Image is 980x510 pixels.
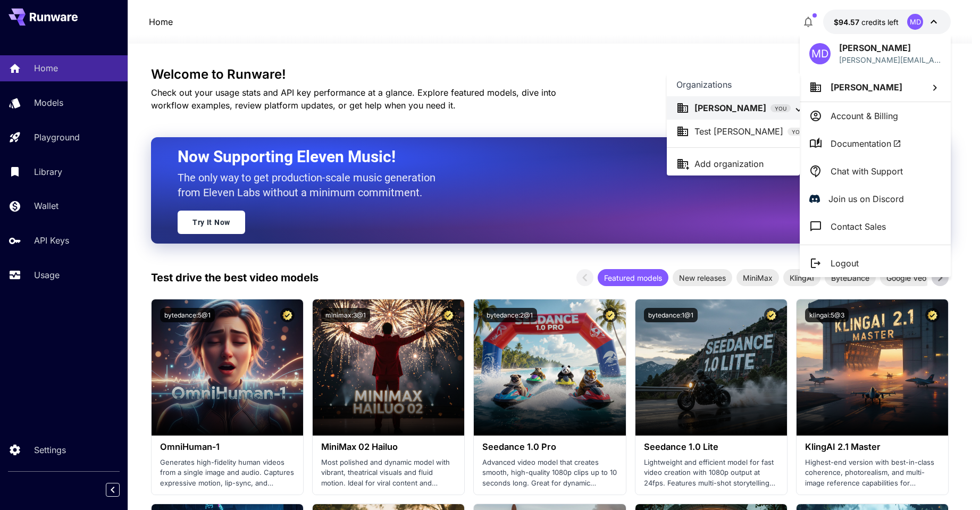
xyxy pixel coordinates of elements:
span: YOU [788,128,808,136]
p: Test [PERSON_NAME] [694,125,783,138]
p: Add organization [694,157,764,170]
p: Organizations [676,78,732,91]
span: YOU [770,105,791,113]
p: [PERSON_NAME] [694,102,766,114]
